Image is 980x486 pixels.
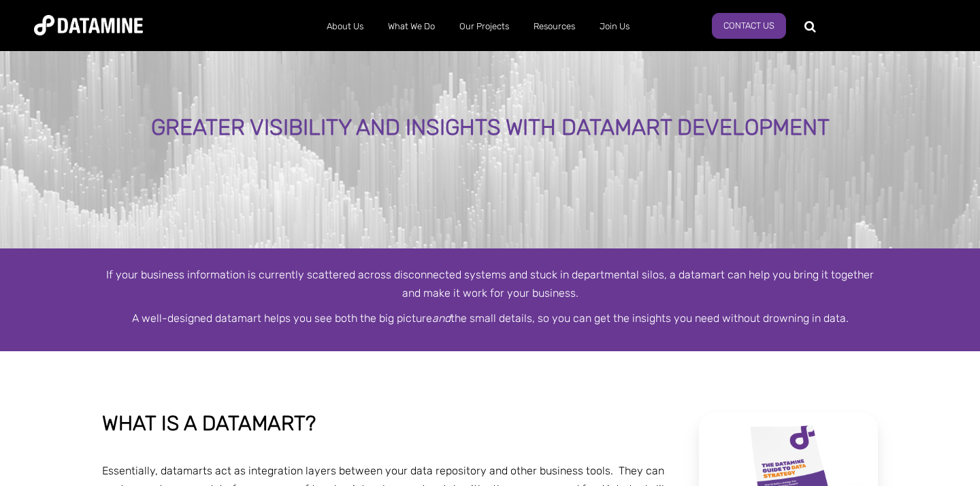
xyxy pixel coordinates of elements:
[116,116,865,140] div: Greater visibility and insights with datamart development
[102,412,679,435] h3: What is A DATAMART?
[587,9,642,44] a: Join Us
[447,9,521,44] a: Our Projects
[376,9,447,44] a: What We Do
[432,312,451,325] em: and
[521,9,587,44] a: Resources
[34,15,143,35] img: Datamine
[102,309,878,327] p: A well-designed datamart helps you see both the big picture the small details, so you can get the...
[314,9,376,44] a: About Us
[102,265,878,302] p: If your business information is currently scattered across disconnected systems and stuck in depa...
[712,13,786,39] a: Contact Us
